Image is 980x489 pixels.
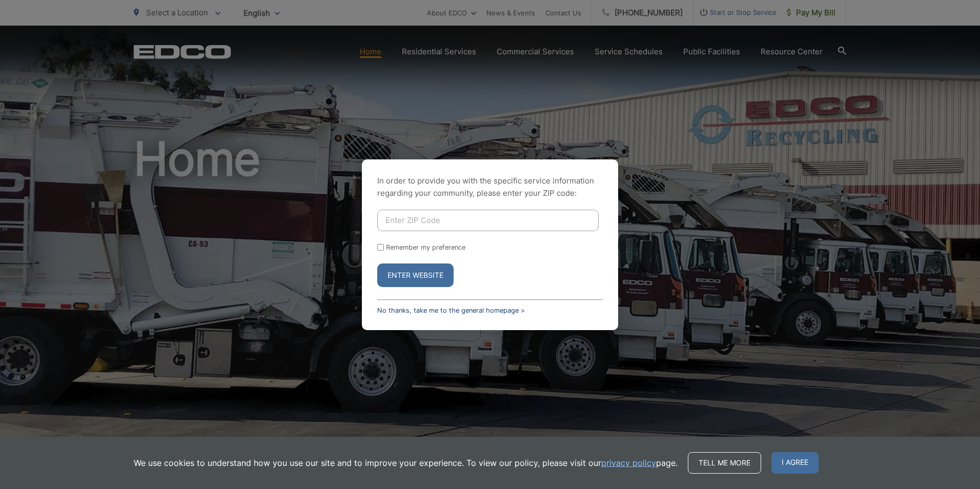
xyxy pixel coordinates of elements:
label: Remember my preference [386,243,465,251]
p: We use cookies to understand how you use our site and to improve your experience. To view our pol... [134,457,678,469]
a: No thanks, take me to the general homepage > [377,307,525,314]
a: Tell me more [688,452,761,474]
button: Enter Website [377,263,454,287]
a: privacy policy [601,457,656,469]
span: I agree [771,452,819,474]
input: Enter ZIP Code [377,210,599,231]
p: In order to provide you with the specific service information regarding your community, please en... [377,175,603,199]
